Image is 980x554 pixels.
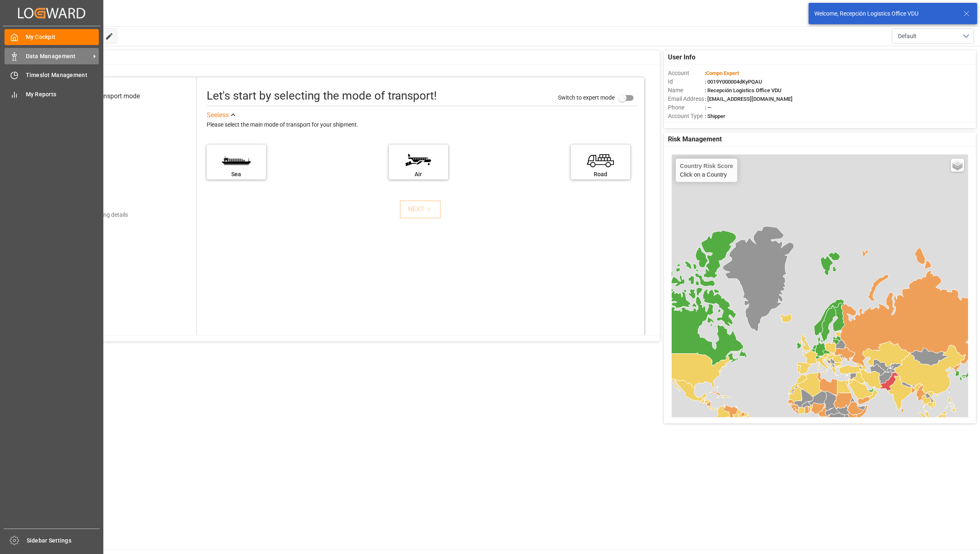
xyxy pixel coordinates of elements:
span: My Cockpit [26,33,99,41]
div: Click on a Country [680,163,733,178]
span: Account [668,69,705,77]
a: My Cockpit [5,29,99,45]
span: Id [668,77,705,86]
span: : Shipper [705,113,725,119]
div: NEXT [408,204,433,214]
span: Switch to expert mode [558,94,615,101]
span: My Reports [26,90,99,99]
span: Account Type [668,112,705,120]
div: Road [575,170,626,179]
span: Sidebar Settings [27,536,100,545]
div: Please select the main mode of transport for your shipment. [207,120,638,130]
span: Email Address [668,95,705,103]
a: Timeslot Management [5,67,99,83]
span: User Info [668,52,695,62]
a: My Reports [5,86,99,102]
button: open menu [892,28,974,44]
span: Name [668,86,705,95]
button: NEXT [400,200,441,218]
span: : Recepción Logistics Office VDU [705,87,782,93]
div: Welcome, Recepción Logistics Office VDU [814,9,955,18]
span: Compo Expert [706,70,739,76]
div: Sea [211,170,262,179]
div: See less [207,110,229,120]
div: Select transport mode [76,91,140,101]
h4: Country Risk Score [680,163,733,169]
span: Phone [668,103,705,112]
a: Layers [951,159,964,172]
span: Data Management [26,52,91,61]
span: : [EMAIL_ADDRESS][DOMAIN_NAME] [705,96,793,102]
div: Air [393,170,444,179]
span: Timeslot Management [26,71,99,79]
span: : 0019Y000004dKyPQAU [705,79,762,85]
span: Risk Management [668,134,722,144]
span: : [705,70,739,76]
div: Let's start by selecting the mode of transport! [207,87,437,104]
span: : — [705,104,711,111]
span: Default [898,32,916,41]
